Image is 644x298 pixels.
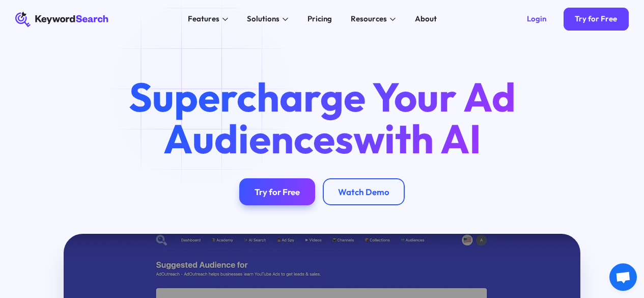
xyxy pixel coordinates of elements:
[575,14,617,24] div: Try for Free
[239,178,315,205] a: Try for Free
[302,12,338,27] a: Pricing
[307,13,332,25] div: Pricing
[255,186,300,197] div: Try for Free
[111,76,532,159] h1: Supercharge Your Ad Audiences
[564,8,629,31] a: Try for Free
[527,14,546,24] div: Login
[609,263,637,291] a: Open chat
[415,13,437,25] div: About
[188,13,219,25] div: Features
[409,12,443,27] a: About
[338,186,389,197] div: Watch Demo
[516,8,558,31] a: Login
[353,113,481,164] span: with AI
[351,13,387,25] div: Resources
[247,13,279,25] div: Solutions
